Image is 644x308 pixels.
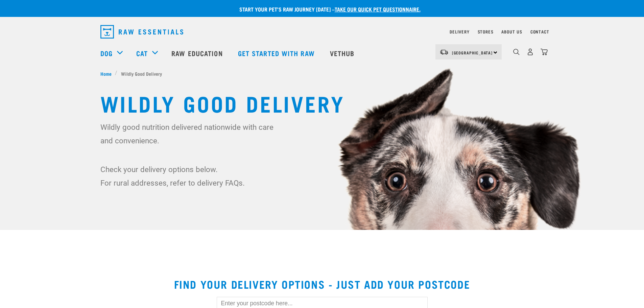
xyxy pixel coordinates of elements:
a: Delivery [450,30,469,33]
a: Vethub [323,40,363,67]
nav: breadcrumbs [100,70,544,77]
a: Get started with Raw [231,40,323,67]
a: Raw Education [165,40,231,67]
a: Contact [530,30,549,33]
img: Raw Essentials Logo [100,25,183,39]
h2: Find your delivery options - just add your postcode [8,278,636,290]
a: take our quick pet questionnaire. [335,7,421,10]
img: van-moving.png [439,49,449,55]
img: home-icon-1@2x.png [513,49,520,55]
p: Wildly good nutrition delivered nationwide with care and convenience. [100,120,278,147]
img: user.png [527,48,534,55]
p: Check your delivery options below. For rural addresses, refer to delivery FAQs. [100,163,278,190]
a: About Us [501,30,522,33]
h1: Wildly Good Delivery [100,91,544,115]
a: Stores [478,30,494,33]
img: home-icon@2x.png [541,48,548,55]
a: Cat [136,48,148,58]
span: [GEOGRAPHIC_DATA] [452,51,493,54]
nav: dropdown navigation [95,22,549,41]
span: Home [100,70,112,77]
a: Home [100,70,115,77]
a: Dog [100,48,113,58]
